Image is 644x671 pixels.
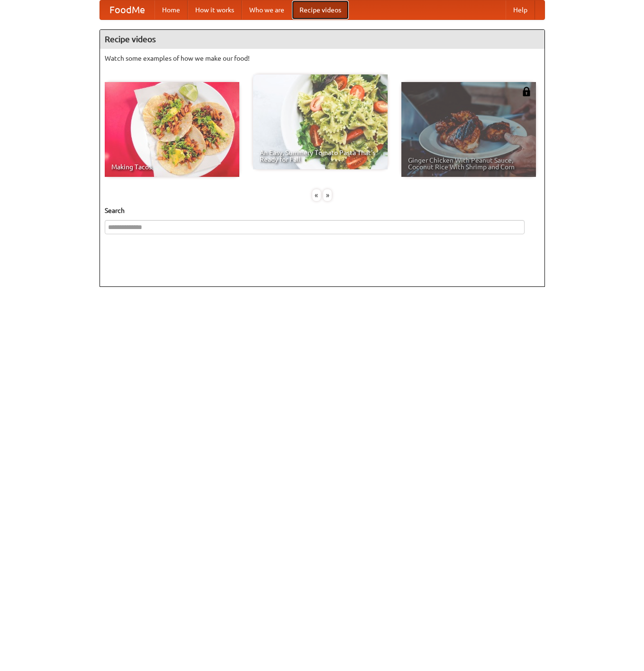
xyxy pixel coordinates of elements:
span: An Easy, Summery Tomato Pasta That's Ready for Fall [260,149,381,163]
img: 483408.png [522,87,531,96]
a: Who we are [242,0,292,19]
a: Help [506,0,535,19]
a: FoodMe [100,0,154,19]
a: Home [154,0,188,19]
h5: Search [105,206,540,215]
div: « [312,189,321,201]
a: An Easy, Summery Tomato Pasta That's Ready for Fall [253,74,388,169]
a: How it works [188,0,242,19]
div: » [323,189,332,201]
a: Making Tacos [105,82,239,177]
h4: Recipe videos [100,30,544,49]
span: Making Tacos [111,164,233,170]
p: Watch some examples of how we make our food! [105,54,540,63]
a: Recipe videos [292,0,349,19]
